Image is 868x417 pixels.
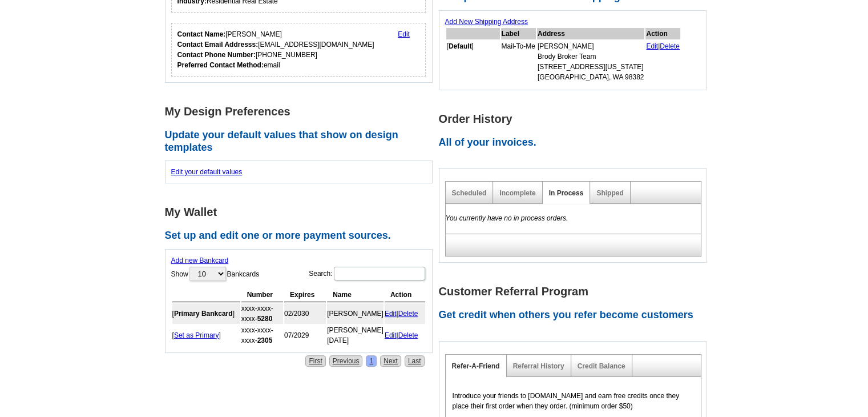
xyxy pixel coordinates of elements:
th: Name [327,288,383,302]
h1: Customer Referral Program [439,286,713,298]
b: Primary Bankcard [174,310,233,318]
td: | [385,303,425,324]
p: Introduce your friends to [DOMAIN_NAME] and earn free credits once they place their first order w... [453,391,694,411]
td: | [385,325,425,346]
a: Last [405,355,425,367]
div: [PERSON_NAME] [EMAIL_ADDRESS][DOMAIN_NAME] [PHONE_NUMBER] email [177,29,374,70]
a: Delete [660,42,680,50]
strong: Preferred Contact Method: [177,61,264,69]
a: Referral History [513,362,564,370]
td: [PERSON_NAME][DATE] [327,325,383,346]
strong: 2305 [257,336,273,344]
a: Delete [398,331,418,339]
a: Add new Bankcard [171,256,229,264]
em: You currently have no in process orders. [446,214,568,222]
a: Edit your default values [171,168,243,176]
div: Who should we contact regarding order issues? [171,23,426,77]
a: In Process [549,189,584,197]
a: Incomplete [499,189,535,197]
select: ShowBankcards [189,267,226,281]
th: Action [645,28,680,39]
td: xxxx-xxxx-xxxx- [241,325,283,346]
strong: Contact Email Addresss: [177,41,259,49]
td: Mail-To-Me [501,41,536,83]
th: Number [241,288,283,302]
h2: All of your invoices. [439,137,713,149]
a: Add New Shipping Address [445,18,528,26]
h1: Order History [439,113,713,125]
td: | [645,41,680,83]
a: First [305,355,325,367]
a: Edit [385,310,397,318]
b: Default [449,42,472,50]
h1: My Design Preferences [165,106,439,118]
input: Search: [334,267,425,280]
a: Delete [398,310,418,318]
th: Address [537,28,645,39]
td: [PERSON_NAME] [327,303,383,324]
a: Set as Primary [174,331,219,339]
td: 02/2030 [284,303,326,324]
td: [PERSON_NAME] Brody Broker Team [STREET_ADDRESS][US_STATE] [GEOGRAPHIC_DATA], WA 98382 [537,41,645,83]
a: Edit [646,42,658,50]
a: Next [380,355,401,367]
a: Shipped [596,189,623,197]
a: Scheduled [452,189,487,197]
th: Action [385,288,425,302]
h2: Get credit when others you refer become customers [439,309,713,322]
strong: Contact Phone Number: [177,51,256,59]
th: Label [501,28,536,39]
td: 07/2029 [284,325,326,346]
a: Edit [398,30,410,38]
a: Edit [385,331,397,339]
label: Search: [309,266,426,282]
h2: Update your default values that show on design templates [165,129,439,154]
strong: Contact Name: [177,30,226,38]
h2: Set up and edit one or more payment sources. [165,230,439,242]
strong: 5280 [257,315,273,323]
h1: My Wallet [165,206,439,218]
td: xxxx-xxxx-xxxx- [241,303,283,324]
a: Previous [329,355,363,367]
label: Show Bankcards [171,266,260,282]
a: Credit Balance [578,362,625,370]
a: Refer-A-Friend [452,362,500,370]
td: [ ] [172,325,240,346]
th: Expires [284,288,326,302]
a: 1 [366,355,377,367]
td: [ ] [446,41,500,83]
td: [ ] [172,303,240,324]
